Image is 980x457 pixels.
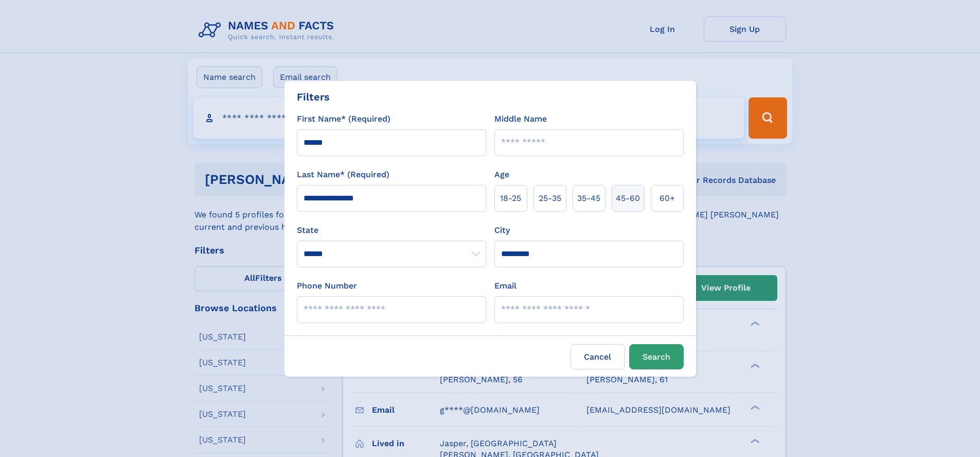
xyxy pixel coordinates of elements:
[500,192,521,205] span: 18‑25
[297,224,486,236] label: State
[494,168,509,181] label: Age
[660,192,675,205] span: 60+
[616,192,640,205] span: 45‑60
[297,89,330,105] div: Filters
[297,280,357,292] label: Phone Number
[577,192,600,205] span: 35‑45
[297,113,390,125] label: First Name* (Required)
[539,192,561,205] span: 25‑35
[297,168,389,181] label: Last Name* (Required)
[494,280,516,292] label: Email
[494,224,510,236] label: City
[494,113,547,125] label: Middle Name
[629,344,684,369] button: Search
[571,344,625,369] label: Cancel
